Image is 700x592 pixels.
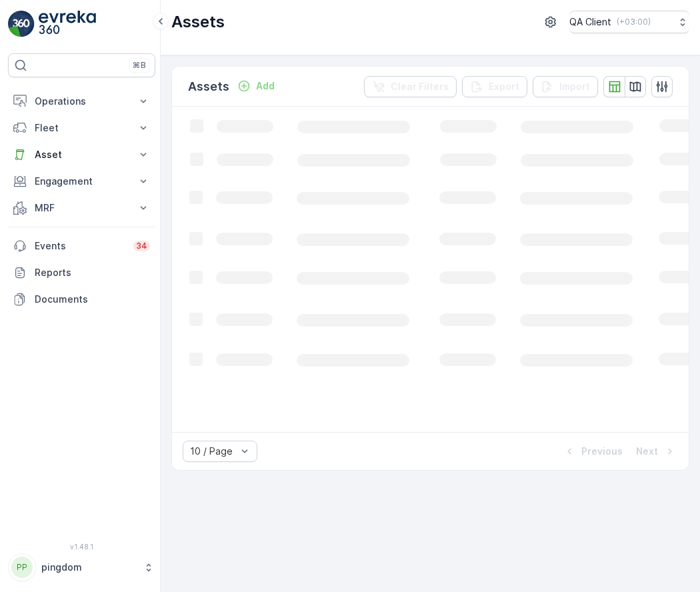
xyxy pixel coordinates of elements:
[8,553,155,581] button: PPpingdom
[8,141,155,168] button: Asset
[569,11,689,33] button: QA Client(+03:00)
[391,80,449,93] p: Clear Filters
[8,286,155,313] a: Documents
[39,11,96,37] img: logo_light-DOdMpM7g.png
[533,76,598,97] button: Import
[8,259,155,286] a: Reports
[8,168,155,195] button: Engagement
[8,233,155,259] a: Events34
[636,445,658,458] p: Next
[35,175,129,188] p: Engagement
[617,17,651,27] p: ( +03:00 )
[35,266,150,279] p: Reports
[8,195,155,221] button: MRF
[188,77,229,96] p: Assets
[462,76,527,97] button: Export
[35,95,129,108] p: Operations
[8,11,35,37] img: logo
[8,543,155,551] span: v 1.48.1
[489,80,519,93] p: Export
[136,241,147,251] p: 34
[561,443,624,459] button: Previous
[11,557,33,578] div: PP
[35,201,129,215] p: MRF
[35,148,129,161] p: Asset
[171,11,225,33] p: Assets
[559,80,590,93] p: Import
[133,60,146,71] p: ⌘B
[635,443,678,459] button: Next
[35,239,125,253] p: Events
[35,121,129,135] p: Fleet
[256,79,275,93] p: Add
[41,561,137,574] p: pingdom
[8,88,155,115] button: Operations
[8,115,155,141] button: Fleet
[364,76,457,97] button: Clear Filters
[569,15,611,29] p: QA Client
[232,78,280,94] button: Add
[581,445,623,458] p: Previous
[35,293,150,306] p: Documents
